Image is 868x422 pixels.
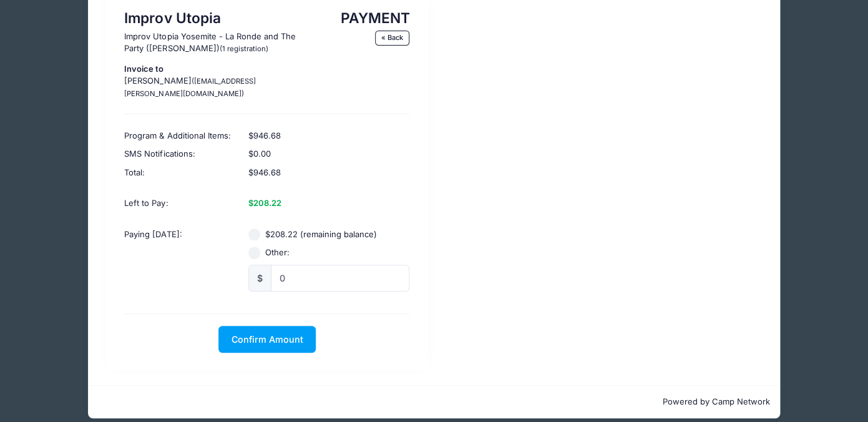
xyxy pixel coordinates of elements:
span: Confirm Amount [231,334,303,345]
div: SMS Notifications: [119,145,243,164]
div: $ [248,265,271,292]
label: $208.22 (remaining balance) [265,228,377,241]
strong: Invoice to [124,64,163,74]
div: $946.68 [242,120,416,145]
div: Left to Pay: [119,188,243,219]
label: Other: [265,247,290,259]
div: $0.00 [242,145,416,164]
small: ([EMAIL_ADDRESS][PERSON_NAME][DOMAIN_NAME]) [124,77,255,98]
div: Program & Additional Items: [119,120,243,145]
p: Improv Utopia Yosemite - La Ronde and The Party ([PERSON_NAME]) [124,31,310,55]
b: Improv Utopia [124,9,220,26]
h1: PAYMENT [323,9,409,26]
small: (1 registration) [219,44,268,53]
button: Confirm Amount [218,326,316,353]
a: « Back [375,31,410,46]
strong: $208.22 [248,198,281,208]
div: Total: [119,164,243,189]
p: [PERSON_NAME] [124,63,310,100]
p: Powered by Camp Network [98,396,770,408]
div: $946.68 [242,164,416,189]
div: Paying [DATE]: [119,219,243,301]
